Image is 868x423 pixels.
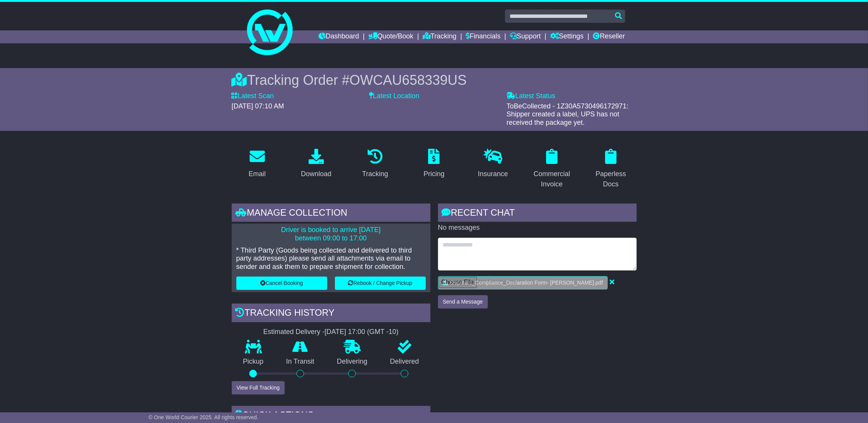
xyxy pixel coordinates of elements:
button: Send a Message [438,295,488,309]
span: OWCAU658339US [349,72,467,88]
div: [DATE] 17:00 (GMT -10) [325,328,398,336]
button: Cancel Booking [236,277,327,290]
button: Rebook / Change Pickup [335,277,426,290]
div: RECENT CHAT [438,204,637,224]
a: Support [510,30,541,43]
div: Pricing [424,169,444,179]
a: Quote/Book [368,30,413,43]
div: Insurance [478,169,508,179]
div: Commercial Invoice [531,169,573,189]
span: [DATE] 07:10 AM [232,102,284,110]
div: Tracking history [232,304,430,324]
a: Commercial Invoice [526,146,578,192]
div: Tracking Order # [232,72,637,88]
div: Download [301,169,331,179]
p: In Transit [275,358,326,366]
p: Delivered [379,358,430,366]
a: Pricing [419,146,449,182]
a: Tracking [357,146,393,182]
button: View Full Tracking [232,381,285,394]
label: Latest Scan [232,92,274,100]
div: Paperless Docs [590,169,632,189]
p: Pickup [232,358,275,366]
label: Latest Status [506,92,555,100]
p: No messages [438,224,637,232]
a: Dashboard [319,30,359,43]
p: * Third Party (Goods being collected and delivered to third party addresses) please send all atta... [236,246,426,271]
a: Financials [466,30,500,43]
a: Settings [550,30,584,43]
p: Driver is booked to arrive [DATE] between 09:00 to 17:00 [236,226,426,242]
label: Latest Location [369,92,419,100]
p: Delivering [326,358,379,366]
a: Paperless Docs [585,146,637,192]
div: Manage collection [232,204,430,224]
a: Email [244,146,271,182]
div: Estimated Delivery - [232,328,430,336]
a: Tracking [423,30,456,43]
span: © One World Courier 2025. All rights reserved. [148,414,258,420]
div: Email [248,169,266,179]
a: Reseller [593,30,625,43]
div: Tracking [362,169,388,179]
a: Insurance [473,146,513,182]
span: ToBeCollected - 1Z30A5730496172971: Shipper created a label, UPS has not received the package yet. [506,102,628,126]
a: Download [296,146,336,182]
